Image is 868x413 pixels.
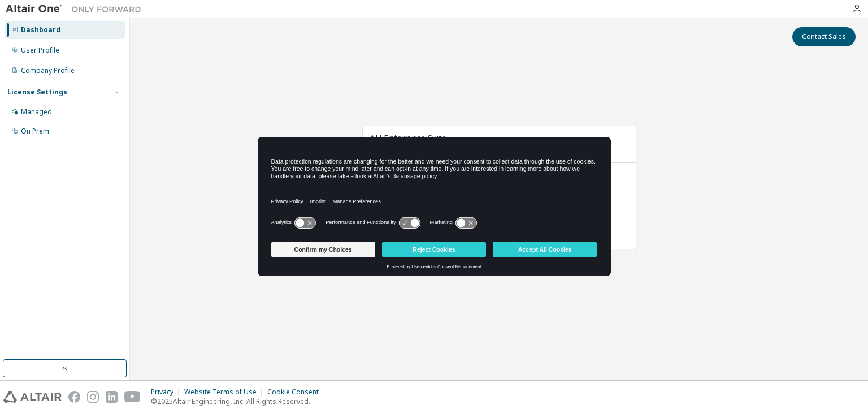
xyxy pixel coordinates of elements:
[106,391,118,403] img: linkedin.svg
[370,132,446,143] span: AU Enterprise Suite
[21,66,75,75] div: Company Profile
[21,25,60,35] div: Dashboard
[267,388,325,397] div: Cookie Consent
[87,391,99,403] img: instagram.svg
[7,88,67,97] div: License Settings
[6,3,147,15] img: Altair One
[151,397,325,406] p: © 2025 Altair Engineering, Inc. All Rights Reserved.
[21,127,49,136] div: On Prem
[184,388,267,397] div: Website Terms of Use
[3,391,62,403] img: altair_logo.svg
[21,107,52,117] div: Managed
[124,391,141,403] img: youtube.svg
[151,388,184,397] div: Privacy
[68,391,80,403] img: facebook.svg
[21,46,59,55] div: User Profile
[792,27,856,46] button: Contact Sales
